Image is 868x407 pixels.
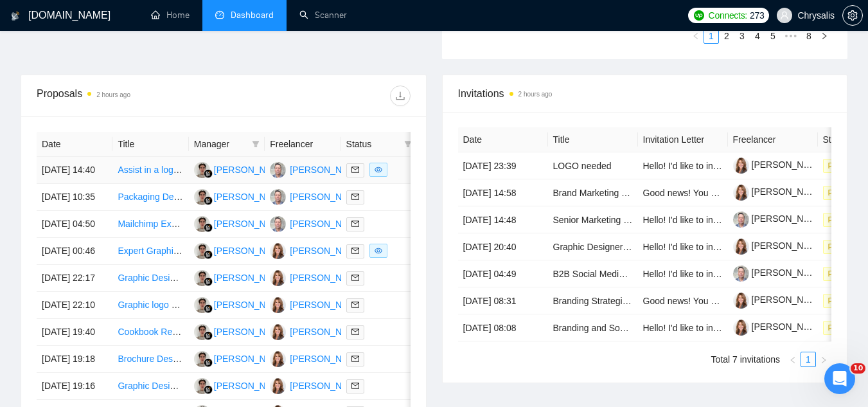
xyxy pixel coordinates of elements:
[802,29,816,43] a: 8
[112,319,188,346] td: Cookbook Redesign and Publishing Specialist
[709,8,747,23] span: Connects:
[270,191,364,201] a: TC[PERSON_NAME]
[458,287,548,314] td: [DATE] 08:31
[201,5,226,30] button: Home
[194,137,247,151] span: Manager
[270,164,364,174] a: TC[PERSON_NAME]
[214,271,288,285] div: [PERSON_NAME]
[249,134,262,154] span: filter
[194,380,288,390] a: RG[PERSON_NAME]
[711,352,780,367] li: Total 7 invitations
[290,325,364,339] div: [PERSON_NAME]
[194,191,288,201] a: RG[PERSON_NAME]
[37,157,112,184] td: [DATE] 14:40
[214,352,288,366] div: [PERSON_NAME]
[214,163,288,177] div: [PERSON_NAME]
[735,29,749,43] a: 3
[37,319,112,346] td: [DATE] 19:40
[750,8,764,23] span: 273
[733,266,749,282] img: c19Ljgwsb3oUKtwS_YP2TXDXO4gLHL33eqdsf0bV9MuHSVLBTISjDt_OYhwkjUKufC
[824,363,855,394] iframe: Intercom live chat
[728,127,818,152] th: Freelancer
[351,220,359,228] span: mail
[214,217,288,231] div: [PERSON_NAME]
[801,352,815,366] a: 1
[458,206,548,233] td: [DATE] 14:48
[20,298,30,309] button: Emoji picker
[692,32,700,40] span: left
[226,5,249,28] div: Close
[214,325,288,339] div: [PERSON_NAME]
[820,32,828,40] span: right
[10,86,247,103] div: [DATE]
[112,265,188,292] td: Graphic Designer for Sales PDFs
[823,322,867,332] a: Pending
[270,380,364,390] a: T[PERSON_NAME]
[10,47,247,86] div: julia@spacesales.agency says…
[733,239,749,255] img: c1UOPUNK0oAB1jxQqs826EdTZgrP9Q4UA5z9hGDm4X2GISaKj8Q7-3Rw8m0nqBtSTS
[37,184,112,211] td: [DATE] 10:35
[781,28,801,44] li: Next 5 Pages
[823,295,867,305] a: Pending
[823,268,867,278] a: Pending
[290,379,364,393] div: [PERSON_NAME]
[194,162,210,178] img: RG
[204,304,213,313] img: gigradar-bm.png
[204,358,213,367] img: gigradar-bm.png
[270,189,286,205] img: TC
[111,55,236,68] div: ok, sounds great, thank you
[270,326,364,336] a: T[PERSON_NAME]
[553,188,804,198] a: Brand Marketing Guidelines Development for Blue Sky Roofing
[733,321,826,332] a: [PERSON_NAME]
[112,238,188,265] td: Expert Graphic Designer Needed for Unified Document Style Design
[458,260,548,287] td: [DATE] 04:49
[21,186,200,287] div: Hi [PERSON_NAME], thank you for reaching out. I've checked this payment and see that it was alrea...
[112,373,188,400] td: Graphic Designer Needed for Modern Website Images
[733,213,826,224] a: [PERSON_NAME]
[270,299,364,309] a: T[PERSON_NAME]
[40,298,51,309] button: Gif picker
[112,211,188,238] td: Mailchimp Expert Needed for Landing Pages for Bigcommerce Site
[204,223,213,232] img: gigradar-bm.png
[270,324,286,340] img: T
[458,233,548,260] td: [DATE] 20:40
[204,196,213,205] img: gigradar-bm.png
[765,28,781,44] li: 5
[299,10,347,21] a: searchScanner
[194,216,210,232] img: RG
[118,300,203,310] a: Graphic logo creation
[734,28,750,44] li: 3
[11,271,246,293] textarea: Message…
[548,206,638,233] td: Senior Marketing & Communications Manager - Leading Logistics Company
[823,321,862,335] span: Pending
[733,267,826,278] a: [PERSON_NAME]
[548,179,638,206] td: Brand Marketing Guidelines Development for Blue Sky Roofing
[842,5,863,26] button: setting
[270,272,364,282] a: T[PERSON_NAME]
[733,185,749,201] img: c1UOPUNK0oAB1jxQqs826EdTZgrP9Q4UA5z9hGDm4X2GISaKj8Q7-3Rw8m0nqBtSTS
[118,273,251,283] a: Graphic Designer for Sales PDFs
[10,179,247,318] div: Dima says…
[458,179,548,206] td: [DATE] 14:58
[194,351,210,367] img: RG
[823,160,867,170] a: Pending
[823,240,862,254] span: Pending
[553,242,718,252] a: Graphic Designer for Evergreen Sale Ads
[270,243,286,259] img: T
[10,103,247,179] div: julia@spacesales.agency says…
[781,28,801,44] span: •••
[704,29,718,43] a: 1
[112,157,188,184] td: Assist in a logistics broker start up and email marketing
[458,152,548,179] td: [DATE] 23:39
[766,29,780,43] a: 5
[375,166,382,174] span: eye
[118,165,337,175] a: Assist in a logistics broker start up and email marketing
[720,29,734,43] a: 2
[214,298,288,312] div: [PERSON_NAME]
[214,379,288,393] div: [PERSON_NAME]
[194,245,288,255] a: RG[PERSON_NAME]
[704,28,719,44] li: 1
[694,10,704,21] img: upwork-logo.png
[204,277,213,286] img: gigradar-bm.png
[351,382,359,390] span: mail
